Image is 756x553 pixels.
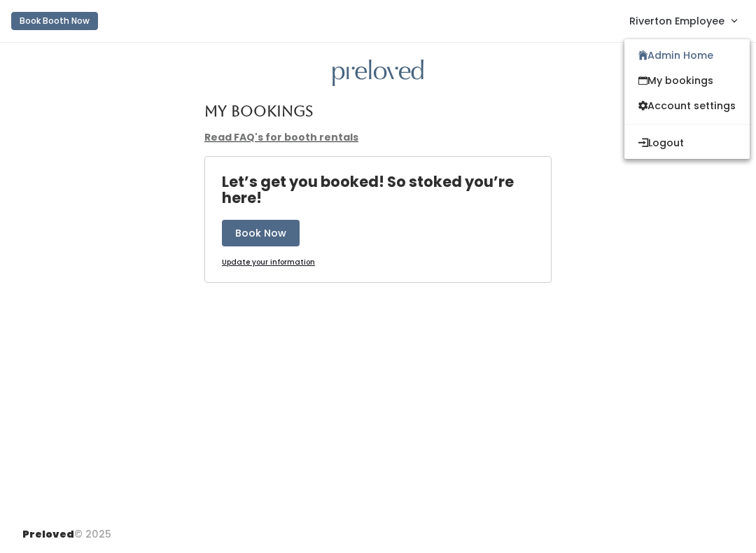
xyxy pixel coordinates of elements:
[22,516,111,542] div: © 2025
[11,6,98,36] a: Book Booth Now
[222,257,315,267] u: Update your information
[624,93,750,118] a: Account settings
[222,174,551,206] h4: Let’s get you booked! So stoked you’re here!
[624,68,750,93] a: My bookings
[624,130,750,155] button: Logout
[22,527,74,541] span: Preloved
[204,130,358,144] a: Read FAQ's for booth rentals
[11,12,98,30] button: Book Booth Now
[332,59,423,87] img: preloved logo
[615,6,750,36] a: Riverton Employee
[624,43,750,68] a: Admin Home
[629,13,724,29] span: Riverton Employee
[222,258,315,268] a: Update your information
[204,103,313,119] h4: My Bookings
[222,220,300,246] button: Book Now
